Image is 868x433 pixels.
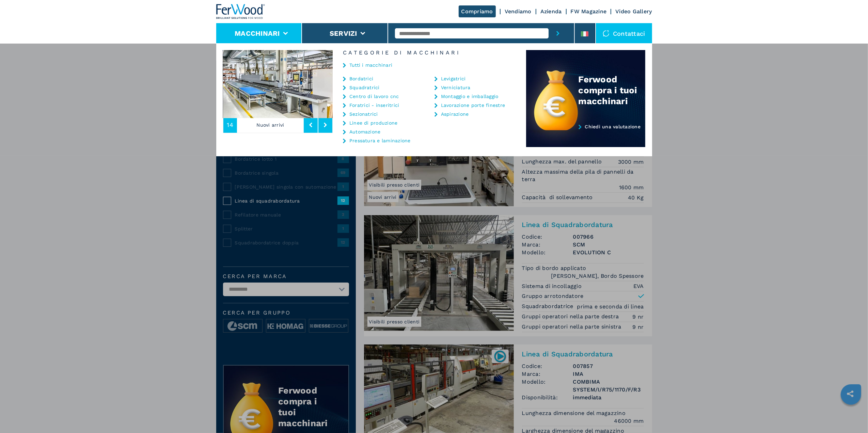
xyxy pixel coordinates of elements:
[441,94,499,99] a: Montaggio e imballaggio
[596,23,652,44] div: Contattaci
[549,23,567,44] button: submit-button
[603,30,610,37] img: Contattaci
[349,103,399,108] a: Foratrici - inseritrici
[237,117,304,133] p: Nuovi arrivi
[349,63,393,67] a: Tutti i macchinari
[333,50,526,55] h6: Categorie di Macchinari
[579,74,645,107] div: Ferwood compra i tuoi macchinari
[349,129,381,134] a: Automazione
[349,112,378,116] a: Sezionatrici
[223,50,333,118] img: image
[441,76,466,81] a: Levigatrici
[235,29,280,37] button: Macchinari
[441,112,469,116] a: Aspirazione
[216,4,265,19] img: Ferwood
[349,138,411,143] a: Pressatura e laminazione
[330,29,357,37] button: Servizi
[459,5,496,17] a: Compriamo
[505,8,532,15] a: Vendiamo
[571,8,607,15] a: FW Magazine
[441,103,505,108] a: Lavorazione porte finestre
[526,124,645,147] a: Chiedi una valutazione
[615,8,652,15] a: Video Gallery
[349,85,380,90] a: Squadratrici
[540,8,562,15] a: Azienda
[349,94,399,99] a: Centro di lavoro cnc
[441,85,471,90] a: Verniciatura
[349,121,398,125] a: Linee di produzione
[227,122,234,128] span: 14
[333,50,442,118] img: image
[349,76,374,81] a: Bordatrici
